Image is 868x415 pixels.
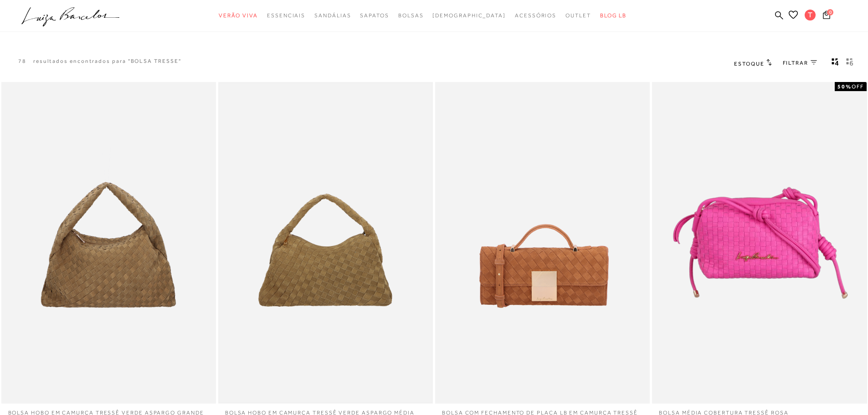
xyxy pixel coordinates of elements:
[436,83,649,403] img: BOLSA COM FECHAMENTO DE PLACA LB EM CAMURÇA TRESSÊ CARAMELO MÉDIA
[515,7,556,24] a: categoryNavScreenReaderText
[843,57,856,69] button: gridText6Desc
[653,83,866,403] img: Bolsa média cobertura tressê rosa
[515,12,556,19] span: Acessórios
[432,7,506,24] a: noSubCategoriesText
[33,57,181,65] : resultados encontrados para "BOLSA TRESSE"
[398,12,424,19] span: Bolsas
[565,7,591,24] a: categoryNavScreenReaderText
[783,59,808,67] span: FILTRAR
[432,12,506,19] span: [DEMOGRAPHIC_DATA]
[600,7,627,24] a: BLOG LB
[852,83,864,90] span: OFF
[801,9,820,23] button: T
[18,57,26,65] p: 78
[267,7,305,24] a: categoryNavScreenReaderText
[219,83,432,403] img: BOLSA HOBO EM CAMURÇA TRESSÊ VERDE ASPARGO MÉDIA
[837,83,852,90] strong: 50%
[219,12,258,19] span: Verão Viva
[2,83,215,403] img: BOLSA HOBO EM CAMURÇA TRESSÊ VERDE ASPARGO GRANDE
[600,12,627,19] span: BLOG LB
[565,12,591,19] span: Outlet
[398,7,424,24] a: categoryNavScreenReaderText
[820,10,833,22] button: 0
[314,7,351,24] a: categoryNavScreenReaderText
[734,61,764,67] span: Estoque
[829,57,842,69] button: Mostrar 4 produtos por linha
[360,7,389,24] a: categoryNavScreenReaderText
[805,10,816,20] span: T
[360,12,389,19] span: Sapatos
[219,7,258,24] a: categoryNavScreenReaderText
[827,9,833,15] span: 0
[267,12,305,19] span: Essenciais
[314,12,351,19] span: Sandálias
